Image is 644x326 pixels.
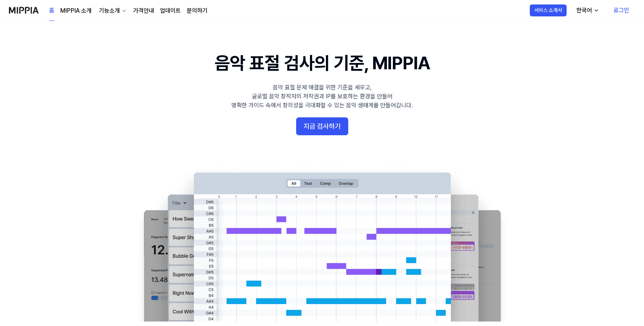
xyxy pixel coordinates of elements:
[49,0,54,21] a: 홈
[97,6,127,15] button: 기능소개
[187,6,208,15] a: 문의하기
[231,83,413,110] div: 음악 표절 문제 해결을 위한 기준을 세우고, 글로벌 음악 창작자의 저작권과 IP를 보호하는 환경을 만들어 명확한 가이드 속에서 창의성을 극대화할 수 있는 음악 생태계를 만들어...
[570,3,604,18] button: 한국어
[575,6,593,15] div: 한국어
[133,6,154,15] a: 가격안내
[97,6,121,15] div: 기능소개
[296,117,348,135] button: 지금 검사하기
[530,4,567,16] button: 서비스 소개서
[160,6,181,15] a: 업데이트
[60,6,92,15] a: MIPPIA 소개
[215,51,429,76] h1: 음악 표절 검사의 기준, MIPPIA
[129,165,516,322] img: main Image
